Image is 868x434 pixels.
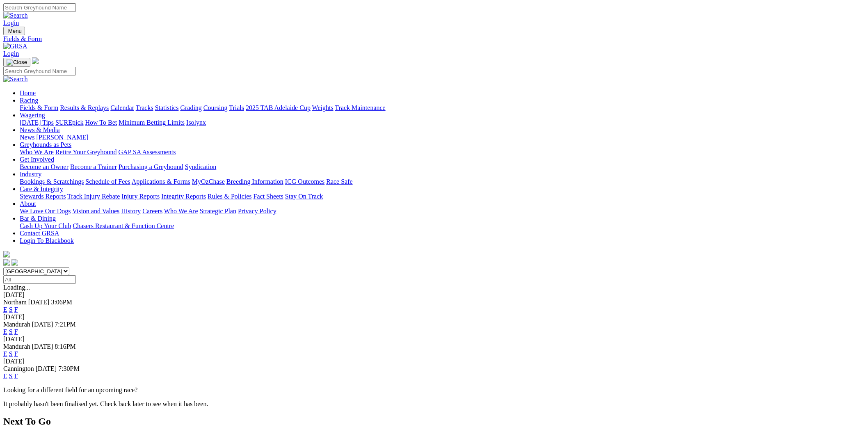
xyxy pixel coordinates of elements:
[20,222,865,230] div: Bar & Dining
[3,75,28,83] img: Search
[3,313,865,321] div: [DATE]
[55,148,117,155] a: Retire Your Greyhound
[155,104,179,111] a: Statistics
[3,328,7,335] a: E
[3,306,7,313] a: E
[14,328,18,335] a: F
[3,416,865,427] h2: Next To Go
[185,163,216,170] a: Syndication
[20,237,74,244] a: Login To Blackbook
[3,365,34,372] span: Cannington
[3,275,76,284] input: Select date
[14,372,18,379] a: F
[161,193,206,200] a: Integrity Reports
[164,208,198,215] a: Who We Are
[7,59,27,66] img: Close
[3,321,30,328] span: Mandurah
[226,178,283,185] a: Breeding Information
[55,321,76,328] span: 7:21PM
[3,50,19,57] a: Login
[20,97,38,104] a: Racing
[14,350,18,357] a: F
[20,222,71,229] a: Cash Up Your Club
[85,178,130,185] a: Schedule of Fees
[326,178,352,185] a: Race Safe
[3,19,19,26] a: Login
[3,350,7,357] a: E
[11,259,18,266] img: twitter.svg
[8,28,22,34] span: Menu
[238,208,276,215] a: Privacy Policy
[9,306,13,313] a: S
[20,178,84,185] a: Bookings & Scratchings
[20,208,865,215] div: About
[20,89,36,96] a: Home
[60,104,109,111] a: Results & Replays
[254,193,283,200] a: Fact Sheets
[20,148,865,156] div: Greyhounds as Pets
[121,208,141,215] a: History
[20,193,865,200] div: Care & Integrity
[20,163,865,171] div: Get Involved
[67,193,120,200] a: Track Injury Rebate
[186,119,206,126] a: Isolynx
[20,134,865,141] div: News & Media
[20,163,69,170] a: Become an Owner
[73,222,174,229] a: Chasers Restaurant & Function Centre
[20,104,58,111] a: Fields & Form
[20,119,865,126] div: Wagering
[3,43,27,50] img: GRSA
[20,156,54,163] a: Get Involved
[32,321,53,328] span: [DATE]
[20,193,66,200] a: Stewards Reports
[51,299,72,306] span: 3:06PM
[119,163,183,170] a: Purchasing a Greyhound
[20,126,60,133] a: News & Media
[246,104,311,111] a: 2025 TAB Adelaide Cup
[285,178,324,185] a: ICG Outcomes
[3,372,7,379] a: E
[335,104,386,111] a: Track Maintenance
[3,12,28,19] img: Search
[142,208,162,215] a: Careers
[119,148,176,155] a: GAP SA Assessments
[20,104,865,112] div: Racing
[3,336,865,343] div: [DATE]
[9,372,13,379] a: S
[20,215,56,222] a: Bar & Dining
[9,328,13,335] a: S
[72,208,119,215] a: Vision and Values
[3,299,27,306] span: Northam
[20,230,59,237] a: Contact GRSA
[3,35,865,43] a: Fields & Form
[55,119,83,126] a: SUREpick
[20,134,34,141] a: News
[9,350,13,357] a: S
[58,365,80,372] span: 7:30PM
[200,208,236,215] a: Strategic Plan
[85,119,117,126] a: How To Bet
[208,193,252,200] a: Rules & Policies
[20,119,54,126] a: [DATE] Tips
[20,112,45,119] a: Wagering
[32,57,39,64] img: logo-grsa-white.png
[20,141,71,148] a: Greyhounds as Pets
[203,104,228,111] a: Coursing
[70,163,117,170] a: Become a Trainer
[55,343,76,350] span: 8:16PM
[20,208,71,215] a: We Love Our Dogs
[3,3,76,12] input: Search
[229,104,244,111] a: Trials
[3,27,25,35] button: Toggle navigation
[136,104,153,111] a: Tracks
[3,58,30,67] button: Toggle navigation
[285,193,323,200] a: Stay On Track
[132,178,190,185] a: Applications & Forms
[20,171,41,178] a: Industry
[3,358,865,365] div: [DATE]
[36,134,88,141] a: [PERSON_NAME]
[28,299,50,306] span: [DATE]
[20,200,36,207] a: About
[3,67,76,75] input: Search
